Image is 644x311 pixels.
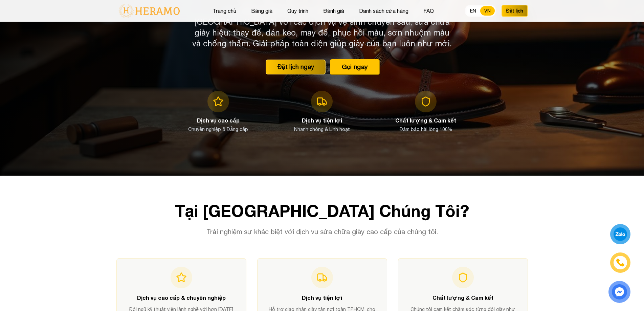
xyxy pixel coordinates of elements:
button: Đánh giá [321,6,346,15]
p: Trải nghiệm sự khác biệt với dịch vụ sửa chữa giày cao cấp của chúng tôi. [192,227,452,237]
h3: Chất lượng & Cam kết [395,116,456,125]
p: Đảm bảo hài lòng 100% [400,126,452,133]
button: EN [466,6,480,16]
button: Đặt lịch [502,5,528,17]
button: Đặt lịch ngay [266,60,326,74]
button: Bảng giá [249,6,274,15]
h4: Dịch vụ tiện lợi [266,294,379,302]
h2: Tại [GEOGRAPHIC_DATA] Chúng Tôi? [116,203,528,219]
a: phone-icon [611,253,629,272]
button: Quy trình [285,6,310,15]
img: phone-icon [616,258,625,267]
p: Nhanh chóng & Linh hoạt [294,126,350,133]
button: Gọi ngay [330,59,380,74]
button: Danh sách cửa hàng [357,6,410,15]
p: Chuyên nghiệp & Đẳng cấp [188,126,248,133]
h4: Dịch vụ cao cấp & chuyên nghiệp [125,294,238,302]
h3: Dịch vụ cao cấp [197,116,240,125]
button: FAQ [421,6,436,15]
p: Chuyên gia vệ sinh, spa & sửa chữa giày cao cấp tại [GEOGRAPHIC_DATA] với các dịch vụ vệ sinh chu... [192,5,452,49]
h4: Chất lượng & Cam kết [406,294,519,302]
img: logo-with-text.png [116,4,182,18]
button: Trang chủ [210,6,238,15]
h3: Dịch vụ tiện lợi [302,116,342,125]
button: VN [480,6,495,16]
